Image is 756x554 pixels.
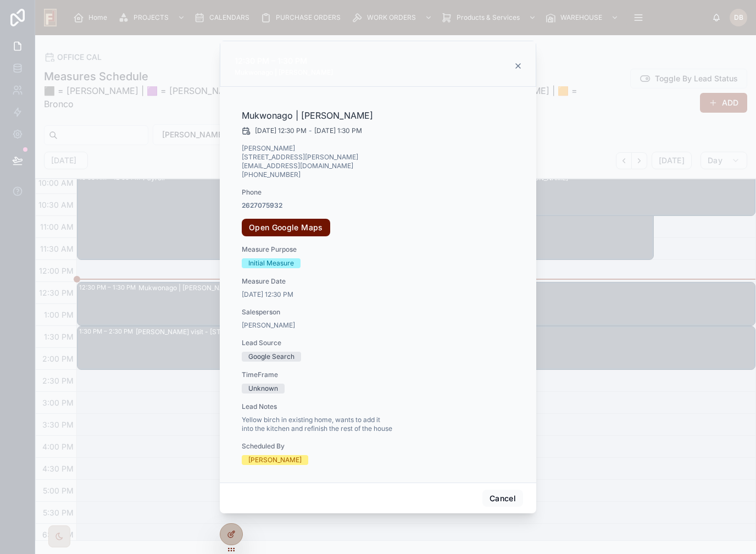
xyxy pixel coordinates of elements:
[242,277,400,286] span: Measure Date
[242,308,400,317] span: Salesperson
[309,126,312,135] span: -
[248,455,302,465] div: [PERSON_NAME]
[242,245,400,254] span: Measure Purpose
[248,352,294,362] div: Google Search
[255,126,307,135] span: [DATE] 12:30 PM
[242,144,400,179] span: [PERSON_NAME] [STREET_ADDRESS][PERSON_NAME] [EMAIL_ADDRESS][DOMAIN_NAME] [PHONE_NUMBER]
[242,370,400,379] span: TimeFrame
[482,490,523,507] button: Cancel
[314,126,362,135] span: [DATE] 1:30 PM
[235,54,333,68] div: 12:30 PM – 1:30 PM
[248,384,278,394] div: Unknown
[242,339,400,347] span: Lead Source
[242,201,282,209] strong: 2627075932
[234,54,333,77] div: 12:30 PM – 1:30 PMMukwonago | [PERSON_NAME]
[242,402,400,411] span: Lead Notes
[242,416,400,433] span: Yellow birch in existing home, wants to add it into the kitchen and refinish the rest of the house
[248,258,294,268] div: Initial Measure
[235,68,333,77] div: Mukwonago | [PERSON_NAME]
[242,442,400,451] span: Scheduled By
[242,219,330,236] a: Open Google Maps
[242,290,400,299] span: [DATE] 12:30 PM
[242,188,400,197] span: Phone
[242,109,400,122] h2: Mukwonago | [PERSON_NAME]
[242,321,400,330] span: [PERSON_NAME]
